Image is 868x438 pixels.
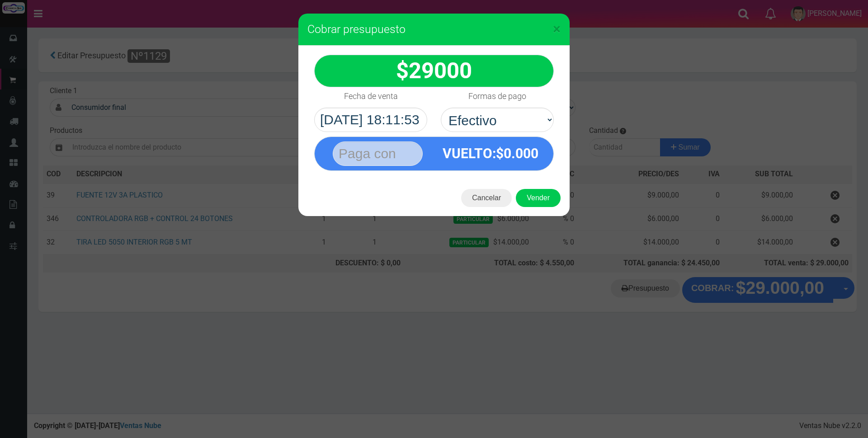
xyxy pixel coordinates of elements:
[344,92,398,101] h4: Fecha de venta
[333,141,423,166] input: Paga con
[409,58,472,84] span: 29000
[553,22,561,36] button: Close
[396,58,472,84] strong: $
[443,146,492,161] span: VUELTO
[307,23,561,36] h3: Cobrar presupuesto
[468,92,526,101] h4: Formas de pago
[443,146,538,161] strong: :$
[461,189,512,207] button: Cancelar
[504,146,538,161] span: 0.000
[516,189,561,207] button: Vender
[553,20,561,38] span: ×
